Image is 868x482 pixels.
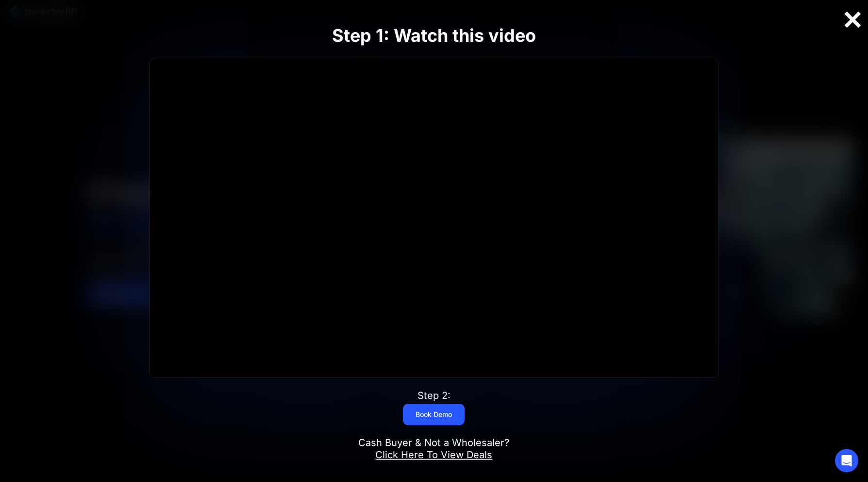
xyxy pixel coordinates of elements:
[358,437,509,461] div: Cash Buyer & Not a Wholesaler?
[375,449,492,461] a: Click Here To View Deals
[417,390,451,402] div: Step 2:
[332,25,536,46] strong: Step 1: Watch this video
[835,449,858,472] div: Open Intercom Messenger
[403,404,465,425] a: Book Demo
